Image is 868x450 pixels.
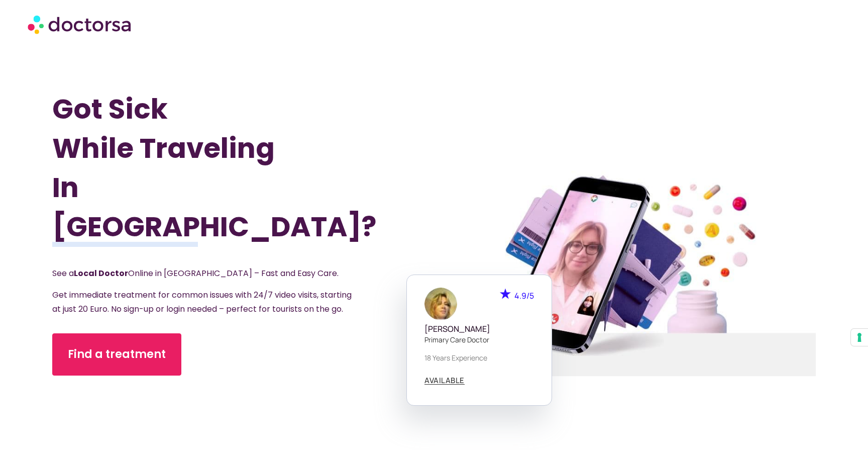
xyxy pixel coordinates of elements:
h5: [PERSON_NAME] [424,324,534,334]
span: 4.9/5 [514,290,534,301]
p: Primary care doctor [424,334,534,345]
a: AVAILABLE [424,377,465,385]
span: Get immediate treatment for common issues with 24/7 video visits, starting at just 20 Euro. No si... [52,289,352,315]
span: Find a treatment [68,346,166,363]
strong: Local Doctor [74,267,128,279]
a: Find a treatment [52,333,181,376]
h1: Got Sick While Traveling In [GEOGRAPHIC_DATA]? [52,89,377,246]
p: 18 years experience [424,352,534,363]
span: See a Online in [GEOGRAPHIC_DATA] – Fast and Easy Care. [52,267,339,279]
button: Your consent preferences for tracking technologies [851,329,868,346]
